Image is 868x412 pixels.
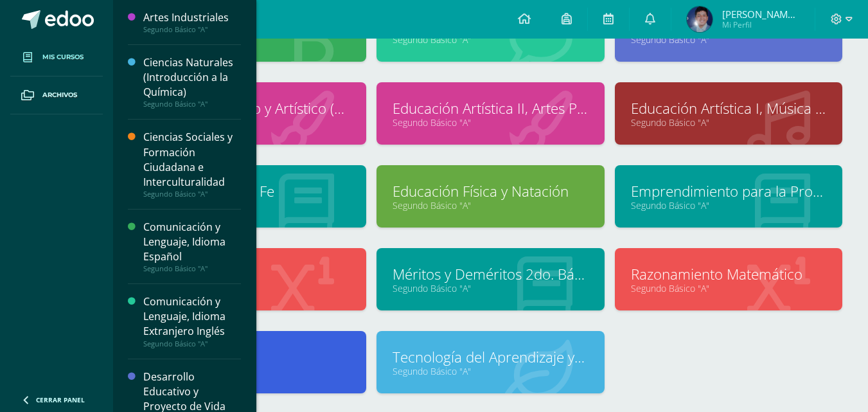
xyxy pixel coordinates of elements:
[393,365,588,377] a: Segundo Básico "A"
[42,52,84,62] span: Mis cursos
[393,98,588,118] a: Educación Artística II, Artes Plásticas
[143,294,241,348] a: Comunicación y Lenguaje, Idioma Extranjero InglésSegundo Básico "A"
[143,220,241,264] div: Comunicación y Lenguaje, Idioma Español
[36,395,85,404] span: Cerrar panel
[631,264,826,284] a: Razonamiento Matemático
[10,76,103,114] a: Archivos
[143,130,241,198] a: Ciencias Sociales y Formación Ciudadana e InterculturalidadSegundo Básico "A"
[143,220,241,273] a: Comunicación y Lenguaje, Idioma EspañolSegundo Básico "A"
[143,339,241,348] div: Segundo Básico "A"
[631,282,826,294] a: Segundo Básico "A"
[631,116,826,129] a: Segundo Básico "A"
[631,181,826,201] a: Emprendimiento para la Productividad
[143,25,241,34] div: Segundo Básico "A"
[143,55,241,100] div: Ciencias Naturales (Introducción a la Química)
[42,90,77,100] span: Archivos
[143,190,241,199] div: Segundo Básico "A"
[631,33,826,46] a: Segundo Básico "A"
[143,264,241,273] div: Segundo Básico "A"
[143,294,241,339] div: Comunicación y Lenguaje, Idioma Extranjero Inglés
[143,55,241,109] a: Ciencias Naturales (Introducción a la Química)Segundo Básico "A"
[143,100,241,109] div: Segundo Básico "A"
[143,10,241,34] a: Artes IndustrialesSegundo Básico "A"
[393,347,588,367] a: Tecnología del Aprendizaje y la Comunicación (Informática)
[722,8,799,21] span: [PERSON_NAME] [PERSON_NAME]
[393,199,588,211] a: Segundo Básico "A"
[10,39,103,76] a: Mis cursos
[393,181,588,201] a: Educación Física y Natación
[143,130,241,189] div: Ciencias Sociales y Formación Ciudadana e Interculturalidad
[722,19,799,30] span: Mi Perfil
[393,116,588,129] a: Segundo Básico "A"
[393,33,588,46] a: Segundo Básico "A"
[631,199,826,211] a: Segundo Básico "A"
[393,282,588,294] a: Segundo Básico "A"
[143,10,241,25] div: Artes Industriales
[393,264,588,284] a: Méritos y Deméritos 2do. Básico "A"
[687,6,713,32] img: c19a17ca7209ded823c72f0f9f79b0e8.png
[631,98,826,118] a: Educación Artística I, Música y Danza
